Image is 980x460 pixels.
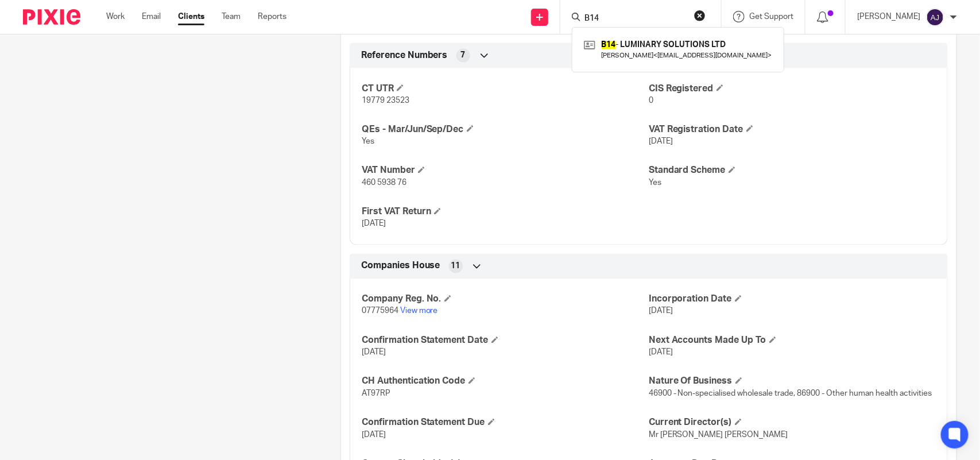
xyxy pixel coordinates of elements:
[649,376,936,388] h4: Nature Of Business
[857,11,920,22] p: [PERSON_NAME]
[649,417,936,429] h4: Current Director(s)
[400,307,438,315] a: View more
[258,11,286,22] a: Reports
[142,11,161,22] a: Email
[362,431,386,439] span: [DATE]
[178,11,204,22] a: Clients
[362,165,649,177] h4: VAT Number
[361,260,440,272] span: Companies House
[649,96,653,105] span: 0
[362,220,386,228] span: [DATE]
[649,293,936,306] h4: Incorporation Date
[362,349,386,357] span: [DATE]
[106,11,125,22] a: Work
[649,83,936,95] h4: CIS Registered
[649,138,673,146] span: [DATE]
[649,349,673,357] span: [DATE]
[362,123,649,136] h4: QEs - Mar/Jun/Sep/Dec
[362,179,406,187] span: 460 5938 76
[649,179,661,187] span: Yes
[361,49,448,61] span: Reference Numbers
[362,96,409,105] span: 19779 23523
[451,261,460,272] span: 11
[649,307,673,315] span: [DATE]
[749,13,793,21] span: Get Support
[583,14,687,24] input: Search
[362,390,390,398] span: AT97RP
[926,8,944,26] img: svg%3E
[694,10,706,21] button: Clear
[362,307,398,315] span: 07775964
[362,83,649,95] h4: CT UTR
[649,335,936,347] h4: Next Accounts Made Up To
[362,138,374,146] span: Yes
[222,11,241,22] a: Team
[362,417,649,429] h4: Confirmation Statement Due
[461,49,466,61] span: 7
[362,293,649,306] h4: Company Reg. No.
[362,206,649,218] h4: First VAT Return
[362,376,649,388] h4: CH Authentication Code
[649,165,936,177] h4: Standard Scheme
[362,335,649,347] h4: Confirmation Statement Date
[23,9,80,25] img: Pixie
[649,390,932,398] span: 46900 - Non-specialised wholesale trade, 86900 - Other human health activities
[649,431,788,439] span: Mr [PERSON_NAME] [PERSON_NAME]
[649,123,936,136] h4: VAT Registration Date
